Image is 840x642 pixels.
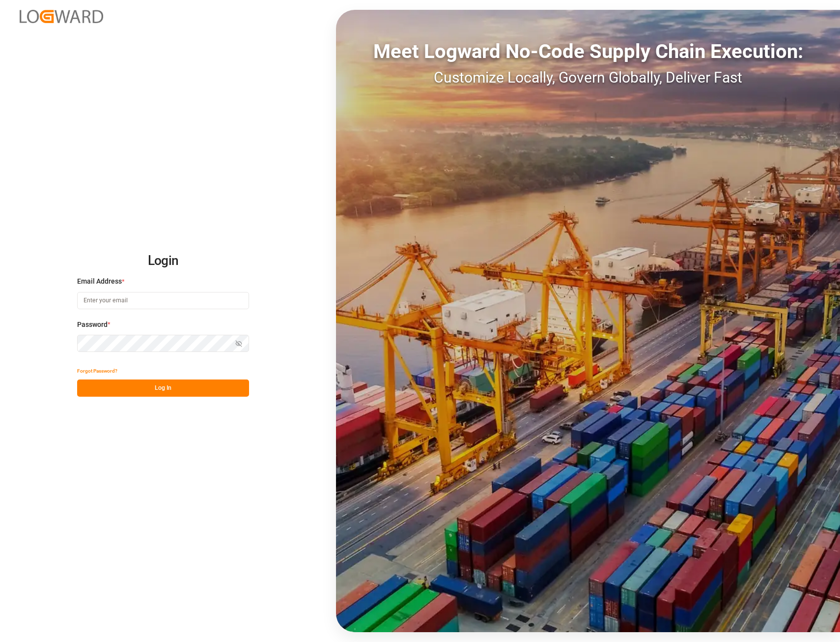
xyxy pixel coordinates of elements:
div: Meet Logward No-Code Supply Chain Execution: [336,37,840,66]
span: Email Address [77,276,122,287]
div: Customize Locally, Govern Globally, Deliver Fast [336,66,840,88]
button: Forgot Password? [77,362,117,379]
input: Enter your email [77,292,249,309]
h2: Login [77,245,249,277]
button: Log In [77,379,249,397]
span: Password [77,320,108,330]
img: Logward_new_orange.png [20,10,103,23]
